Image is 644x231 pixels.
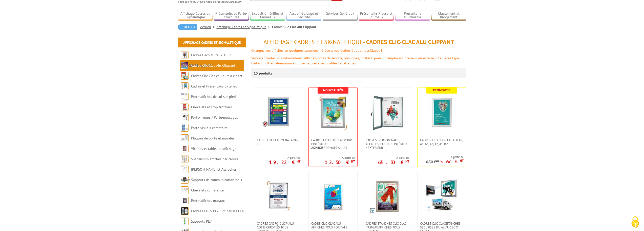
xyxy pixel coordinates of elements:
[254,68,273,78] p: 13 produits
[191,84,239,88] a: Cadres et Présentoirs Extérieur
[378,156,409,160] span: A partir de
[269,156,300,160] span: A partir de
[191,146,236,151] a: Vitrines et tableaux affichage
[460,158,464,163] sup: HT
[269,161,300,164] p: 19.22 €
[426,160,439,164] p: 6.30 €
[363,138,412,150] a: Cadres [PERSON_NAME] affiches-posters intérieur / extérieur
[370,95,405,131] img: Cadres vitrines affiches-posters intérieur / extérieur
[191,115,238,120] a: Porte-menus / Porte-messages
[200,25,217,29] a: Accueil
[262,95,295,128] img: Cadre CLIC CLAC Mural ANTI-FEU
[309,138,357,150] a: Cadres Eco Clic-Clac pour l'intérieur -Adhésifformats A4 - A3
[272,24,316,29] li: Cadres Clic-Clac Alu Clippant
[191,157,238,161] a: Suspension affiches par câbles
[629,216,641,228] img: Cookies (fenêtre modale)
[181,114,189,121] img: Porte-menus / Porte-messages
[181,124,189,132] img: Porte-visuels comptoirs
[191,198,225,203] a: Porte-affiches muraux
[257,138,300,146] span: Cadre CLIC CLAC Mural ANTI-FEU
[191,219,212,224] a: Supports PLV
[297,159,300,164] sup: HT
[191,105,232,109] a: Chevalets et stop trottoirs
[309,222,357,229] a: Cadre Clic-Clac Alu affiches tous formats
[311,222,355,229] span: Cadre Clic-Clac Alu affiches tous formats
[214,11,249,20] a: Présentoirs et Porte-brochures
[425,179,458,211] img: Cadres Clic-Clac Étanches Sécurisés du A3 au 120 x 160 cm
[191,136,234,140] a: Plaques de porte et murales
[426,155,464,159] span: A partir de
[217,25,272,29] a: Affichage Cadres et Signalétique
[325,156,355,160] span: A partir de
[191,177,242,182] a: Supports de communication bois
[366,138,409,150] span: Cadres [PERSON_NAME] affiches-posters intérieur / extérieur
[370,179,405,214] img: Cadres Etanches Clic-Clac muraux affiches tous formats
[351,159,355,164] sup: HT
[440,160,464,163] p: 5.67 €
[181,197,189,204] img: Porte-affiches muraux
[395,11,430,20] a: Présentoirs Multimédia
[251,48,382,53] font: Changez vos affiches en quelques secondes ! Grâce à nos Cadres Clippants à Clapet !
[251,56,459,65] font: Valoriser toutes vos informations, affiches, notes de service, consignes, posters pour un emploi ...
[315,179,351,214] img: Cadre Clic-Clac Alu affiches tous formats
[191,126,227,130] a: Porte-visuels comptoirs
[191,209,244,213] a: Cadres LED & PLV lumineuses LED
[181,218,189,225] img: Supports PLV
[424,95,460,131] img: Cadres Eco Clic-Clac alu A6, A5, A4, A3, A2, A1, B2
[315,95,351,131] img: Cadres Eco Clic-Clac pour l'intérieur - <strong>Adhésif</strong> formats A4 - A3
[263,38,363,46] span: Affichage Cadres et Signalétique
[418,138,466,146] a: Cadres Eco Clic-Clac alu A6, A5, A4, A3, A2, A1, B2
[261,179,296,214] img: Cadres Cadro-Clic® Alu coins chromés tous formats affiches
[251,39,466,45] h1: - Cadres Clic-Clac Alu Clippant
[311,146,324,150] strong: Adhésif
[191,63,235,68] a: Cadres Clic-Clac Alu Clippant
[181,186,189,194] img: Chevalets conférence
[323,11,358,20] a: Services Généraux
[626,214,644,231] button: Cookies (fenêtre modale)
[181,134,189,142] img: Plaques de porte et murales
[436,159,439,163] sup: HT
[378,161,409,164] p: 63.50 €
[433,88,450,92] b: Promoweb
[191,188,224,192] a: Chevalets conférence
[181,207,189,215] img: Cadres LED & PLV lumineuses LED
[181,167,237,182] a: [PERSON_NAME] et Accroches tableaux
[431,11,466,20] a: Classement et Rangement
[181,93,189,100] img: Porte-affiches de sol sur pied
[254,138,303,146] a: Cadre CLIC CLAC Mural ANTI-FEU
[311,138,355,150] span: Cadres Eco Clic-Clac pour l'intérieur - formats A4 - A3
[325,161,355,164] p: 12.50 €
[181,103,189,111] img: Chevalets et stop trottoirs
[181,51,189,59] img: Cadres Deco Muraux Alu ou Bois
[178,24,197,30] a: Retour
[323,88,343,92] b: Nouveautés
[178,11,213,20] a: Affichage Cadres et Signalétique
[191,74,242,78] a: Cadres Clic-Clac couleurs à clapet
[420,138,464,146] span: Cadres Eco Clic-Clac alu A6, A5, A4, A3, A2, A1, B2
[181,53,234,68] a: Cadres Deco Muraux Alu ou [GEOGRAPHIC_DATA]
[405,159,409,164] sup: HT
[191,94,236,99] a: Porte-affiches de sol sur pied
[181,145,189,152] img: Vitrines et tableaux affichage
[181,155,189,163] img: Suspension affiches par câbles
[181,82,189,90] img: Cadres et Présentoirs Extérieur
[286,11,321,20] a: Accueil Guidage et Sécurité
[359,11,394,20] a: Présentoirs Presse et Journaux
[183,40,241,45] a: Affichage Cadres et Signalétique
[181,72,189,80] img: Cadres Clic-Clac couleurs à clapet
[181,166,189,173] img: Cimaises et Accroches tableaux
[250,11,285,20] a: Exposition Grilles et Panneaux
